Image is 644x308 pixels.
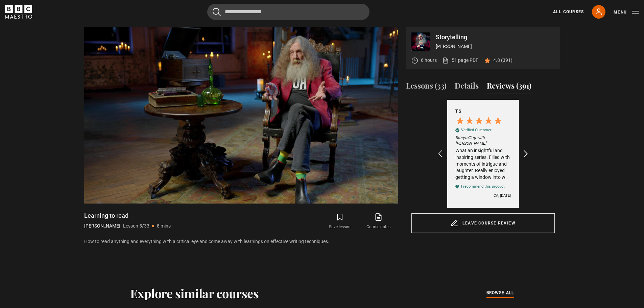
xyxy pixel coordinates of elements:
video-js: Video Player [84,27,398,204]
span: browse all [486,289,514,296]
div: I recommend this product [461,184,505,189]
div: 5 Stars [455,116,504,127]
h1: Learning to read [84,212,171,220]
a: browse all [486,289,514,297]
p: [PERSON_NAME] [436,43,555,50]
button: Lessons (33) [406,80,447,94]
div: What an insightful and inspiring series. Filled with moments of intrigue and laughter. Really enj... [455,147,511,181]
div: T S [455,109,461,114]
em: Storytelling with [PERSON_NAME] [455,135,511,146]
button: Details [455,80,479,94]
input: Search [207,4,369,20]
p: [PERSON_NAME] [84,222,120,230]
div: T S Verified CustomerStorytelling with [PERSON_NAME]What an insightful and inspiring series. Fill... [444,100,522,208]
p: 8 mins [157,222,171,230]
div: REVIEWS.io Carousel Scroll Left [437,146,445,162]
p: 6 hours [421,57,437,64]
div: REVIEWS.io Carousel Scroll Right [521,145,529,163]
a: All Courses [553,9,584,15]
a: Leave course review [411,213,555,233]
p: Storytelling [436,34,555,40]
h2: Explore similar courses [130,286,259,300]
div: Verified Customer [461,127,492,133]
svg: BBC Maestro [5,5,32,19]
div: CA, [DATE] [494,193,511,198]
button: Save lesson [320,212,359,231]
p: 4.8 (391) [493,57,512,64]
a: Course notes [359,212,398,231]
button: Reviews (391) [487,80,531,94]
button: Toggle navigation [614,9,639,16]
a: 51 page PDF [442,57,478,64]
button: Submit the search query [213,8,221,16]
p: How to read anything and everything with a critical eye and come away with learnings on effective... [84,238,398,245]
p: Lesson 5/33 [123,222,149,230]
